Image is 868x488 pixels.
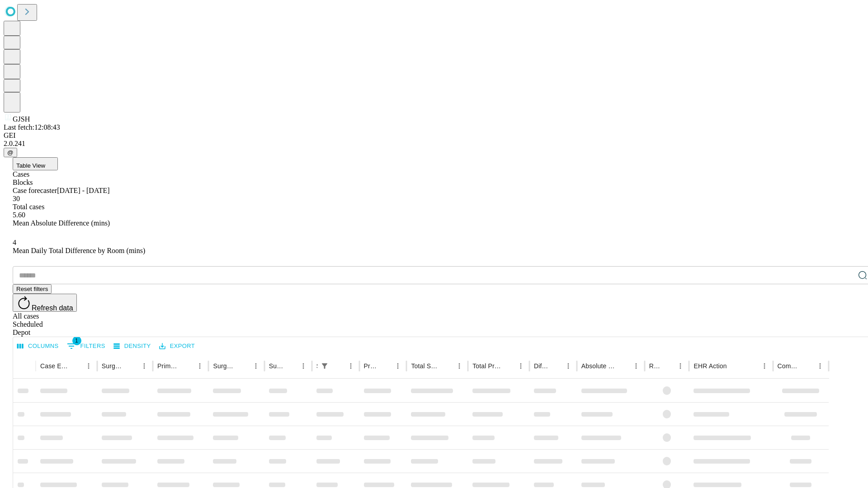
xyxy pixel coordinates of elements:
span: Mean Absolute Difference (mins) [13,219,110,227]
button: Sort [284,360,297,372]
div: Case Epic Id [40,362,69,370]
div: Surgery Date [269,362,283,370]
span: Last fetch: 12:08:43 [4,123,60,131]
button: Show filters [318,360,331,372]
button: @ [4,148,17,157]
div: Surgeon Name [102,362,124,370]
div: EHR Action [693,362,726,370]
button: Sort [70,360,82,372]
span: Refresh data [32,304,73,312]
span: 5.60 [13,211,25,219]
button: Sort [332,360,344,372]
button: Menu [138,360,151,372]
button: Menu [82,360,95,372]
span: GJSH [13,115,30,123]
button: Menu [297,360,310,372]
div: Absolute Difference [581,362,616,370]
button: Sort [379,360,392,372]
span: [DATE] - [DATE] [57,187,109,194]
button: Sort [181,360,193,372]
button: Refresh data [13,294,77,312]
div: 1 active filter [318,360,331,372]
button: Sort [617,360,630,372]
span: 4 [13,239,16,246]
span: Total cases [13,203,44,211]
span: 1 [72,336,81,345]
button: Export [157,339,197,353]
button: Sort [237,360,250,372]
button: Menu [344,360,357,372]
button: Menu [250,360,262,372]
button: Sort [440,360,453,372]
button: Menu [630,360,642,372]
span: Reset filters [16,286,48,292]
div: Predicted In Room Duration [364,362,378,370]
div: 2.0.241 [4,140,864,148]
div: Scheduled In Room Duration [316,362,317,370]
button: Density [111,339,153,353]
button: Menu [814,360,826,372]
div: GEI [4,131,864,140]
button: Sort [728,360,741,372]
button: Menu [562,360,575,372]
button: Select columns [15,339,61,353]
button: Menu [758,360,771,372]
button: Sort [801,360,814,372]
div: Total Predicted Duration [472,362,501,370]
div: Difference [534,362,548,370]
span: @ [7,149,14,156]
span: Case forecaster [13,187,57,194]
button: Reset filters [13,284,52,294]
div: Comments [778,362,800,370]
button: Show filters [65,339,108,353]
button: Sort [125,360,138,372]
button: Sort [661,360,674,372]
button: Table View [13,157,58,170]
button: Menu [674,360,687,372]
span: Table View [16,162,45,169]
button: Menu [453,360,466,372]
button: Sort [502,360,514,372]
span: 30 [13,195,20,202]
button: Menu [392,360,404,372]
div: Total Scheduled Duration [411,362,439,370]
button: Sort [549,360,562,372]
div: Primary Service [157,362,180,370]
button: Menu [514,360,527,372]
div: Resolved in EHR [649,362,661,370]
button: Menu [193,360,206,372]
span: Mean Daily Total Difference by Room (mins) [13,247,145,254]
div: Surgery Name [213,362,236,370]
